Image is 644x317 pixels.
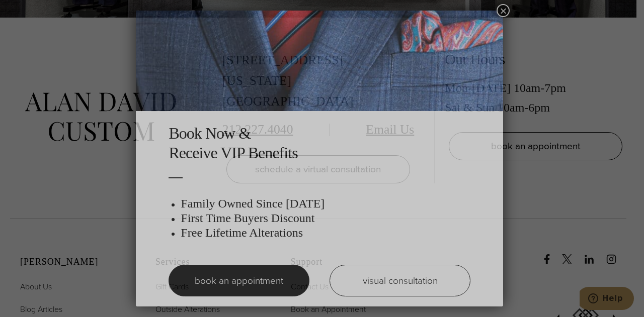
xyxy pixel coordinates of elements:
[330,265,470,296] a: visual consultation
[181,211,470,226] h3: First Time Buyers Discount
[23,7,43,16] span: Help
[169,124,470,162] h2: Book Now & Receive VIP Benefits
[181,226,470,240] h3: Free Lifetime Alterations
[497,4,510,17] button: Close
[169,265,309,296] a: book an appointment
[181,196,470,211] h3: Family Owned Since [DATE]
